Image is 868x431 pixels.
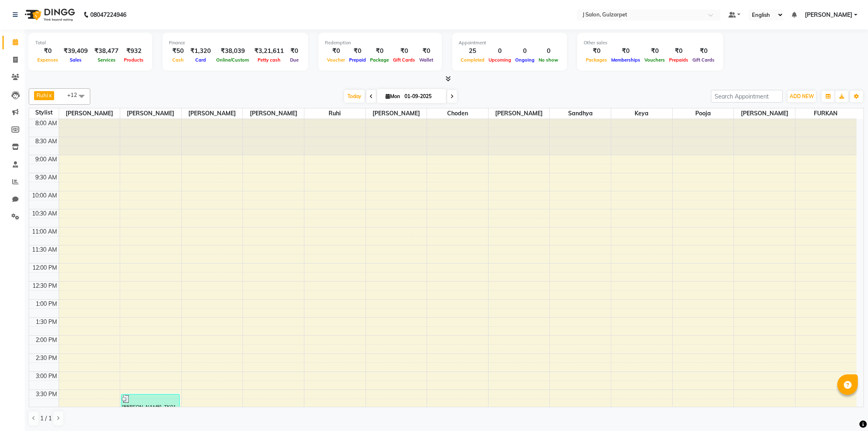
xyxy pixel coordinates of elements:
div: 0 [537,46,560,56]
div: Finance [169,39,302,46]
span: Online/Custom [214,57,251,63]
span: FURKAN [795,108,857,119]
div: 10:30 AM [30,209,59,218]
span: Petty cash [256,57,283,63]
span: Package [368,57,391,63]
span: [PERSON_NAME] [366,108,427,119]
div: 2:30 PM [34,354,59,362]
span: Keya [611,108,672,119]
div: 10:00 AM [30,191,59,200]
div: ₹0 [667,46,690,56]
div: ₹0 [642,46,667,56]
input: 2025-09-01 [402,90,443,103]
span: Prepaid [347,57,368,63]
div: 0 [487,46,513,56]
span: Mon [384,93,402,99]
span: [PERSON_NAME] [182,108,243,119]
span: Sandhya [550,108,611,119]
span: Services [96,57,118,63]
div: Total [35,39,146,46]
span: Vouchers [642,57,667,63]
div: ₹0 [584,46,609,56]
a: x [48,92,52,99]
div: 3:30 PM [34,390,59,399]
div: ₹0 [391,46,417,56]
span: Voucher [325,57,347,63]
div: 2:00 PM [34,336,59,344]
span: Card [193,57,208,63]
span: Completed [459,57,487,63]
div: 8:00 AM [34,119,59,128]
div: ₹0 [609,46,642,56]
span: Wallet [417,57,435,63]
img: logo [21,3,77,26]
div: ₹0 [347,46,368,56]
div: ₹0 [325,46,347,56]
div: Redemption [325,39,435,46]
div: ₹50 [169,46,187,56]
div: ₹0 [368,46,391,56]
div: 0 [513,46,537,56]
span: Expenses [35,57,60,63]
span: Due [288,57,301,63]
span: [PERSON_NAME] [120,108,181,119]
span: [PERSON_NAME] [243,108,304,119]
span: Packages [584,57,609,63]
span: [PERSON_NAME] [734,108,795,119]
span: Sales [68,57,84,63]
div: 1:30 PM [34,318,59,326]
div: ₹0 [287,46,302,56]
span: [PERSON_NAME] [59,108,120,119]
div: 12:00 PM [31,264,59,272]
span: Gift Cards [391,57,417,63]
div: Stylist [29,108,59,117]
div: ₹0 [690,46,717,56]
div: 9:00 AM [34,155,59,164]
div: ₹38,477 [91,46,122,56]
span: Today [344,90,365,103]
span: No show [537,57,560,63]
span: Ruhi [37,92,48,99]
div: ₹0 [35,46,60,56]
div: ₹39,409 [60,46,91,56]
span: Prepaids [667,57,690,63]
div: 11:30 AM [30,245,59,254]
span: ADD NEW [790,93,814,99]
div: 1:00 PM [34,300,59,308]
span: Gift Cards [690,57,717,63]
span: 1 / 1 [40,414,52,423]
div: 25 [459,46,487,56]
div: Appointment [459,39,560,46]
span: +12 [67,92,83,98]
div: 11:00 AM [30,227,59,236]
span: Ongoing [513,57,537,63]
input: Search Appointment [711,90,783,103]
div: 8:30 AM [34,137,59,146]
span: Memberships [609,57,642,63]
div: 3:00 PM [34,372,59,381]
div: ₹932 [122,46,146,56]
span: Cash [170,57,186,63]
div: Other sales [584,39,717,46]
span: [PERSON_NAME] [489,108,550,119]
div: 12:30 PM [31,282,59,290]
span: Upcoming [487,57,513,63]
div: 9:30 AM [34,173,59,182]
span: pooja [673,108,734,119]
b: 08047224946 [90,3,126,26]
span: Products [122,57,146,63]
div: ₹0 [417,46,435,56]
span: [PERSON_NAME] [805,11,852,19]
span: Ruhi [304,108,365,119]
button: ADD NEW [788,91,816,102]
div: ₹1,320 [187,46,214,56]
div: ₹3,21,611 [251,46,287,56]
span: Choden [427,108,488,119]
div: ₹38,039 [214,46,251,56]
